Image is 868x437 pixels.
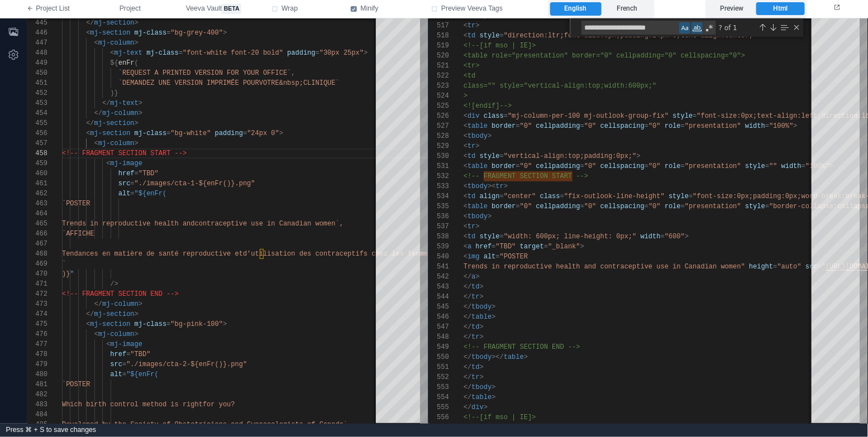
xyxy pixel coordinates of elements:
[195,220,344,228] span: contraceptive use in Canadian women`,
[536,122,580,130] span: cellpadding
[520,162,532,170] span: "0"
[222,4,241,14] span: beta
[476,273,480,281] span: >
[704,22,715,33] div: Use Regular Expression (⌥⌘R)
[102,109,139,117] span: mj-column
[580,162,584,170] span: =
[645,162,648,170] span: =
[464,213,468,220] span: <
[705,32,757,40] span: lign:center;"
[94,109,102,117] span: </
[464,263,665,271] span: Trends in reproductive health and contraceptive us
[464,253,468,261] span: <
[648,203,661,210] span: "0"
[135,29,167,37] span: mj-class
[468,162,488,170] span: table
[110,49,114,57] span: <
[464,112,468,120] span: <
[637,152,641,160] span: >
[27,239,47,249] div: 467
[27,78,47,88] div: 451
[118,180,131,188] span: src
[429,71,449,81] div: 522
[661,233,665,241] span: =
[496,243,516,251] span: "TBD"
[468,22,475,30] span: tr
[27,169,47,179] div: 460
[179,49,183,57] span: =
[243,250,432,258] span: d’utilisation des contraceptifs chez les femmes
[27,219,47,229] div: 465
[429,212,449,222] div: 536
[669,193,689,200] span: style
[135,140,139,147] span: >
[779,21,791,33] div: Find in Selection (⌥⌘L)
[102,99,110,107] span: </
[27,58,47,68] div: 449
[516,203,520,210] span: =
[492,243,495,251] span: =
[27,209,47,219] div: 464
[166,129,170,137] span: =
[120,4,141,14] span: Project
[665,162,681,170] span: role
[500,253,528,261] span: "POSTER
[769,122,793,130] span: "100%"
[429,31,449,41] div: 518
[115,49,142,57] span: mj-text
[441,4,503,14] span: Preview Veeva Tags
[765,122,769,130] span: =
[564,193,665,200] span: "fix-outlook-line-height"
[648,122,661,130] span: "0"
[681,203,685,210] span: =
[679,22,690,33] div: Match Case (⌥⌘C)
[429,232,449,242] div: 538
[361,4,379,14] span: Minify
[429,272,449,282] div: 542
[62,290,179,298] span: <!-- FRAGMENT SECTION END -->
[130,190,134,198] span: =
[536,203,580,210] span: cellpadding
[291,69,295,77] span: ,
[582,21,679,34] textarea: Find
[94,19,135,27] span: mj-section
[769,162,777,170] span: ""
[429,252,449,262] div: 540
[62,270,70,278] span: )}
[364,49,368,57] span: >
[429,91,449,101] div: 524
[480,152,500,160] span: style
[110,59,118,67] span: ${
[645,122,648,130] span: =
[548,243,580,251] span: "_blank"
[516,122,520,130] span: =
[146,49,179,57] span: mj-class
[27,108,47,118] div: 454
[429,141,449,151] div: 529
[685,162,741,170] span: "presentation"
[94,119,135,127] span: mj-section
[492,162,516,170] span: border
[118,69,292,77] span: `REQUEST A PRINTED VERSION FOR YOUR OFFICE`
[429,282,449,292] div: 543
[802,162,805,170] span: =
[492,122,516,130] span: border
[749,263,773,271] span: height
[27,18,47,28] div: 445
[602,2,652,16] label: French
[468,142,475,150] span: tr
[471,283,479,291] span: td
[110,160,142,167] span: mj-image
[648,162,661,170] span: "0"
[62,200,90,208] span: `POSTER
[186,4,241,14] span: Veeva Vault
[139,109,142,117] span: >
[665,233,685,241] span: "600"
[27,68,47,78] div: 450
[500,152,504,160] span: =
[685,203,741,210] span: "presentation"
[504,233,637,241] span: "width: 600px; line-height: 0px;"
[765,162,769,170] span: =
[429,21,449,31] div: 517
[27,249,47,259] div: 468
